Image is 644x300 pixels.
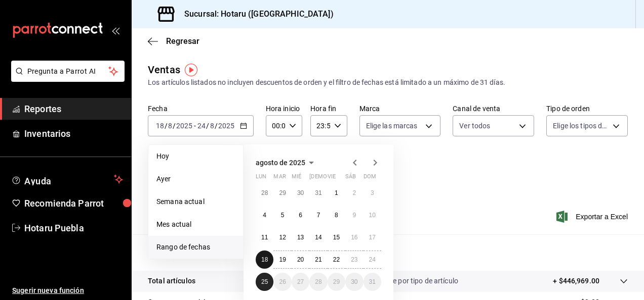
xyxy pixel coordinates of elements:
span: / [165,122,168,130]
abbr: lunes [256,173,266,184]
span: Elige las marcas [366,121,418,131]
abbr: 6 de agosto de 2025 [299,212,302,219]
button: 30 de julio de 2025 [292,184,309,202]
span: Ver todos [459,121,490,131]
button: Exportar a Excel [558,211,628,223]
abbr: 25 de agosto de 2025 [261,278,268,285]
abbr: 13 de agosto de 2025 [297,234,304,241]
button: 22 de agosto de 2025 [328,251,345,269]
abbr: 22 de agosto de 2025 [333,256,340,263]
button: 6 de agosto de 2025 [292,206,309,224]
span: Sugerir nueva función [12,285,123,296]
abbr: 15 de agosto de 2025 [333,234,340,241]
abbr: viernes [328,173,336,184]
button: 27 de agosto de 2025 [292,273,309,291]
abbr: sábado [345,173,356,184]
span: Reportes [24,102,123,116]
button: 29 de agosto de 2025 [328,273,345,291]
abbr: 30 de agosto de 2025 [351,278,357,285]
a: Pregunta a Parrot AI [7,73,125,84]
abbr: 11 de agosto de 2025 [261,234,268,241]
abbr: 12 de agosto de 2025 [279,234,286,241]
abbr: 20 de agosto de 2025 [297,256,304,263]
span: Inventarios [24,127,123,140]
label: Tipo de orden [546,105,628,112]
button: 28 de julio de 2025 [256,184,273,202]
abbr: martes [273,173,286,184]
abbr: 19 de agosto de 2025 [279,256,286,263]
abbr: 7 de agosto de 2025 [317,212,320,219]
label: Hora fin [310,105,347,112]
label: Marca [359,105,441,112]
button: 26 de agosto de 2025 [273,273,291,291]
button: Pregunta a Parrot AI [11,61,125,82]
abbr: jueves [309,173,369,184]
input: -- [155,122,165,130]
button: 13 de agosto de 2025 [292,228,309,246]
button: 18 de agosto de 2025 [256,251,273,269]
button: 4 de agosto de 2025 [256,206,273,224]
abbr: 30 de julio de 2025 [297,189,304,196]
input: ---- [218,122,235,130]
abbr: 16 de agosto de 2025 [351,234,357,241]
button: Regresar [148,36,199,46]
abbr: miércoles [292,173,301,184]
span: Ayuda [24,173,110,185]
p: + $446,969.00 [553,276,599,286]
abbr: 4 de agosto de 2025 [263,212,266,219]
abbr: 31 de agosto de 2025 [369,278,376,285]
span: Rango de fechas [156,242,235,253]
button: 5 de agosto de 2025 [273,206,291,224]
abbr: 17 de agosto de 2025 [369,234,376,241]
span: Elige los tipos de orden [553,121,609,131]
abbr: 31 de julio de 2025 [315,189,321,196]
abbr: 9 de agosto de 2025 [352,212,356,219]
button: 20 de agosto de 2025 [292,251,309,269]
input: -- [197,122,206,130]
label: Hora inicio [266,105,302,112]
button: 21 de agosto de 2025 [309,251,327,269]
button: 3 de agosto de 2025 [364,184,381,202]
abbr: 26 de agosto de 2025 [279,278,286,285]
input: ---- [176,122,193,130]
input: -- [210,122,215,130]
button: 9 de agosto de 2025 [345,206,363,224]
button: 23 de agosto de 2025 [345,251,363,269]
abbr: 23 de agosto de 2025 [351,256,357,263]
span: Pregunta a Parrot AI [27,66,109,77]
button: 31 de julio de 2025 [309,184,327,202]
button: 1 de agosto de 2025 [328,184,345,202]
abbr: 8 de agosto de 2025 [335,212,338,219]
button: 8 de agosto de 2025 [328,206,345,224]
div: Los artículos listados no incluyen descuentos de orden y el filtro de fechas está limitado a un m... [148,77,628,88]
abbr: 3 de agosto de 2025 [371,189,374,196]
h3: Sucursal: Hotaru ([GEOGRAPHIC_DATA]) [176,8,334,20]
button: 2 de agosto de 2025 [345,184,363,202]
abbr: 10 de agosto de 2025 [369,212,376,219]
span: - [194,122,196,130]
abbr: 24 de agosto de 2025 [369,256,376,263]
span: / [206,122,209,130]
abbr: 2 de agosto de 2025 [352,189,356,196]
span: Mes actual [156,219,235,230]
label: Canal de venta [453,105,534,112]
button: 25 de agosto de 2025 [256,273,273,291]
button: 24 de agosto de 2025 [364,251,381,269]
button: 30 de agosto de 2025 [345,273,363,291]
button: agosto de 2025 [256,157,317,169]
span: Hoy [156,151,235,162]
abbr: 27 de agosto de 2025 [297,278,304,285]
button: 14 de agosto de 2025 [309,228,327,246]
abbr: 21 de agosto de 2025 [315,256,321,263]
span: Hotaru Puebla [24,221,123,235]
abbr: 14 de agosto de 2025 [315,234,321,241]
span: Regresar [166,36,199,46]
button: 19 de agosto de 2025 [273,251,291,269]
span: Recomienda Parrot [24,196,123,210]
button: 28 de agosto de 2025 [309,273,327,291]
button: Tooltip marker [185,64,197,76]
abbr: 28 de julio de 2025 [261,189,268,196]
span: / [215,122,218,130]
p: Total artículos [148,276,195,286]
